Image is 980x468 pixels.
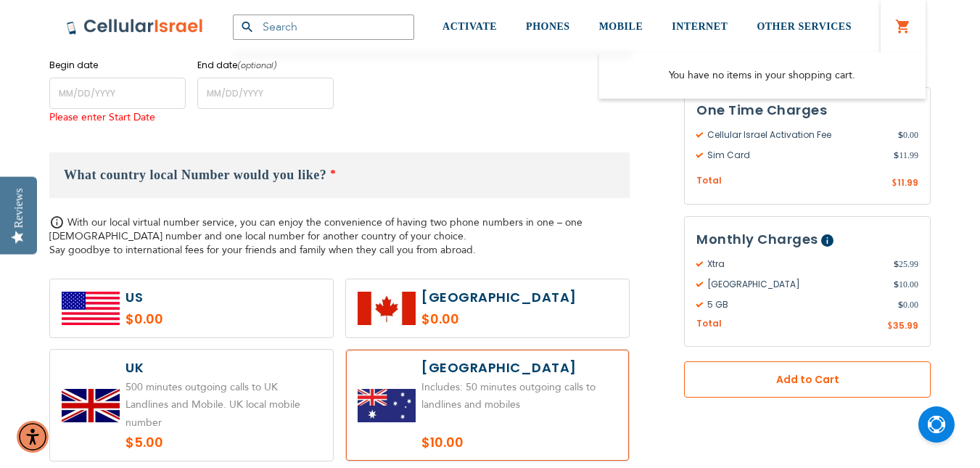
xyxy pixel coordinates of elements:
[49,59,186,72] label: Begin date
[696,149,894,162] span: Sim Card
[672,21,728,32] span: INTERNET
[732,372,883,387] span: Add to Cart
[898,298,918,311] span: 0.00
[526,21,570,32] span: PHONES
[892,177,897,190] span: $
[696,99,918,121] h3: One Time Charges
[49,78,186,109] input: MM/DD/YYYY
[894,278,918,291] span: 10.00
[696,128,898,141] span: Cellular Israel Activation Fee
[894,278,899,291] span: $
[696,258,894,271] span: Xtra
[442,21,497,32] span: ACTIVATE
[197,78,334,109] input: MM/DD/YYYY
[757,21,852,32] span: OTHER SERVICES
[898,128,918,141] span: 0.00
[12,188,25,228] div: Reviews
[237,59,277,71] i: (optional)
[897,176,918,189] span: 11.99
[696,278,894,291] span: [GEOGRAPHIC_DATA]
[696,317,722,331] span: Total
[894,149,918,162] span: 11.99
[684,361,931,398] button: Add to Cart
[696,174,722,188] span: Total
[599,21,643,32] span: MOBILE
[894,258,918,271] span: 25.99
[233,15,414,40] input: Search
[893,319,918,332] span: 35.99
[669,68,855,82] span: You have no items in your shopping cart.
[894,258,899,271] span: $
[898,128,903,141] span: $
[696,298,898,311] span: 5 GB
[696,230,818,248] span: Monthly Charges
[197,59,334,72] label: End date
[49,215,582,257] span: With our local virtual number service, you can enjoy the convenience of having two phone numbers ...
[17,421,49,453] div: Accessibility Menu
[66,18,204,36] img: Cellular Israel Logo
[894,149,899,162] span: $
[64,168,326,182] span: What country local Number would you like?
[821,234,833,247] span: Help
[887,320,893,333] span: $
[898,298,903,311] span: $
[49,109,186,127] div: Please enter Start Date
